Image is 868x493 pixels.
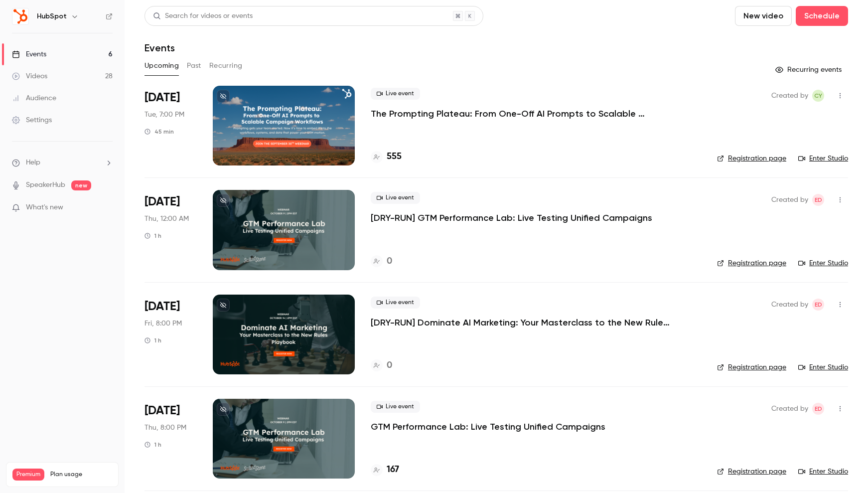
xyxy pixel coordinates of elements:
button: New video [735,6,792,26]
a: 167 [371,463,399,477]
a: GTM Performance Lab: Live Testing Unified Campaigns [371,421,605,433]
span: [DATE] [145,194,180,210]
a: 0 [371,359,392,372]
li: help-dropdown-opener [12,158,113,168]
div: Search for videos or events [153,11,253,21]
span: Celine Yung [812,90,824,102]
span: Live event [371,297,420,309]
h1: Events [145,42,175,54]
span: Thu, 8:00 PM [145,423,186,433]
a: Enter Studio [798,258,848,268]
a: Enter Studio [798,154,848,164]
a: 555 [371,150,402,164]
span: ED [815,194,822,206]
a: SpeakerHub [26,180,65,190]
button: Recurring events [771,62,848,78]
div: 1 h [145,336,161,344]
span: Live event [371,401,420,413]
span: Created by [771,299,808,311]
a: The Prompting Plateau: From One-Off AI Prompts to Scalable Campaign Workflows [371,108,670,120]
a: 0 [371,255,392,268]
span: Premium [12,469,44,481]
button: Upcoming [145,58,179,74]
div: 45 min [145,128,174,136]
div: Oct 9 Thu, 2:00 PM (America/New York) [145,399,197,479]
span: Tue, 7:00 PM [145,110,184,120]
span: Live event [371,192,420,204]
div: 1 h [145,232,161,240]
span: new [71,180,91,190]
span: ED [815,403,822,415]
div: Events [12,49,46,59]
button: Past [187,58,201,74]
a: Registration page [717,362,786,372]
div: Settings [12,115,52,125]
iframe: Noticeable Trigger [101,203,113,212]
span: CY [814,90,822,102]
span: Created by [771,403,808,415]
div: Videos [12,71,47,81]
span: [DATE] [145,90,180,106]
div: 1 h [145,441,161,449]
a: Registration page [717,258,786,268]
img: HubSpot [12,8,28,24]
h4: 167 [387,463,399,477]
h6: HubSpot [37,11,67,21]
span: [DATE] [145,299,180,315]
span: Created by [771,90,808,102]
span: Elika Dizechi [812,299,824,311]
span: Live event [371,88,420,100]
div: Oct 3 Fri, 11:00 AM (America/Los Angeles) [145,295,197,374]
a: Registration page [717,154,786,164]
span: [DATE] [145,403,180,419]
div: Sep 30 Tue, 1:00 PM (America/New York) [145,86,197,165]
a: [DRY-RUN] GTM Performance Lab: Live Testing Unified Campaigns [371,212,652,224]
div: Audience [12,93,56,103]
span: Help [26,158,40,168]
h4: 0 [387,359,392,372]
span: Created by [771,194,808,206]
span: Plan usage [50,471,112,479]
span: What's new [26,202,63,213]
span: Fri, 8:00 PM [145,319,182,329]
button: Schedule [796,6,848,26]
a: [DRY-RUN] Dominate AI Marketing: Your Masterclass to the New Rules Playbook [371,317,670,329]
span: Thu, 12:00 AM [145,214,189,224]
h4: 0 [387,255,392,268]
a: Enter Studio [798,362,848,372]
a: Registration page [717,467,786,477]
a: Enter Studio [798,467,848,477]
button: Recurring [209,58,243,74]
span: Elika Dizechi [812,194,824,206]
div: Oct 1 Wed, 3:00 PM (America/Los Angeles) [145,190,197,270]
span: ED [815,299,822,311]
h4: 555 [387,150,402,164]
span: Elika Dizechi [812,403,824,415]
